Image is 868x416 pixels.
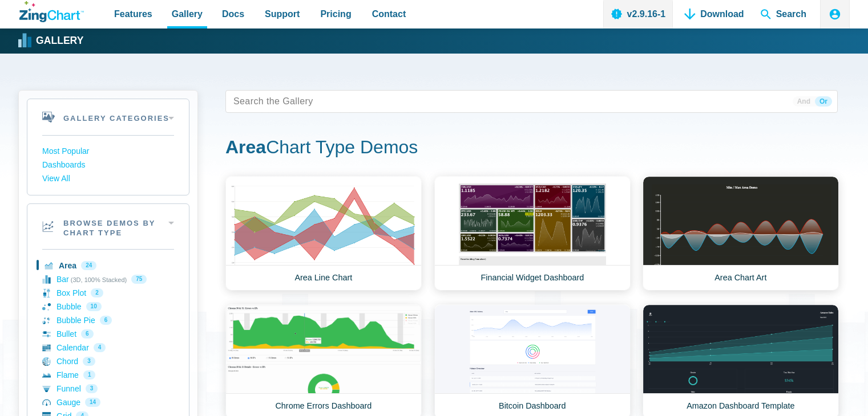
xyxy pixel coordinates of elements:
a: Financial Widget Dashboard [434,176,631,291]
span: Features [114,6,152,22]
h2: Browse Demos By Chart Type [27,204,189,250]
a: View All [42,172,174,186]
span: Contact [372,6,406,22]
a: Area Line Chart [225,176,422,291]
span: Docs [222,6,244,22]
a: Gallery [19,32,83,50]
span: Support [265,6,300,22]
strong: Gallery [36,36,83,46]
span: And [793,96,815,107]
span: Or [815,96,832,107]
strong: Area [225,137,266,157]
a: Dashboards [42,158,174,172]
a: Area Chart Art [643,176,839,291]
span: Gallery [172,6,203,22]
a: ZingChart Logo. Click to return to the homepage [19,1,84,22]
a: Most Popular [42,145,174,158]
h2: Gallery Categories [27,99,189,135]
h1: Chart Type Demos [225,136,838,161]
span: Pricing [320,6,351,22]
